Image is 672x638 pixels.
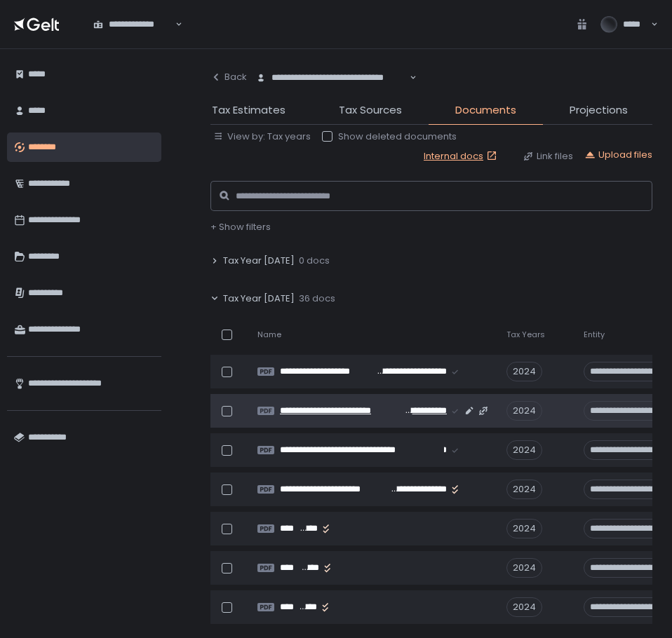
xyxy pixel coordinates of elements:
[210,71,247,83] div: Back
[213,130,311,143] button: View by: Tax years
[299,292,335,305] span: 36 docs
[506,362,542,381] div: 2024
[212,102,285,118] span: Tax Estimates
[523,150,573,163] button: Link files
[570,102,628,118] span: Projections
[506,330,545,340] span: Tax Years
[84,10,182,39] div: Search for option
[506,519,542,538] div: 2024
[299,254,330,267] span: 0 docs
[247,63,417,93] div: Search for option
[223,254,295,267] span: Tax Year [DATE]
[223,292,295,305] span: Tax Year [DATE]
[210,221,271,233] button: + Show filters
[339,102,402,118] span: Tax Sources
[506,480,542,499] div: 2024
[506,440,542,460] div: 2024
[455,102,516,118] span: Documents
[506,597,542,617] div: 2024
[173,18,174,32] input: Search for option
[584,330,605,340] span: Entity
[257,330,281,340] span: Name
[506,558,542,578] div: 2024
[408,71,408,85] input: Search for option
[506,401,542,421] div: 2024
[424,150,500,163] a: Internal docs
[584,149,652,161] button: Upload files
[210,63,247,91] button: Back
